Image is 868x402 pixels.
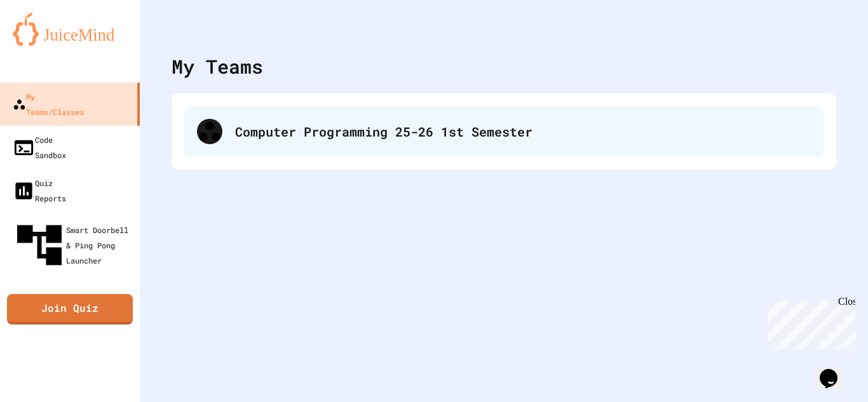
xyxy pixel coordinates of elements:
[13,132,66,163] div: Code Sandbox
[172,52,263,81] div: My Teams
[763,296,855,350] iframe: chat widget
[5,5,88,81] div: Chat with us now!Close
[13,13,127,46] img: logo-orange.svg
[13,175,66,206] div: Quiz Reports
[13,218,135,272] div: Smart Doorbell & Ping Pong Launcher
[13,89,84,119] div: My Teams/Classes
[235,122,811,141] div: Computer Programming 25-26 1st Semester
[7,294,133,325] a: Join Quiz
[815,351,855,389] iframe: chat widget
[184,106,824,157] div: Computer Programming 25-26 1st Semester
